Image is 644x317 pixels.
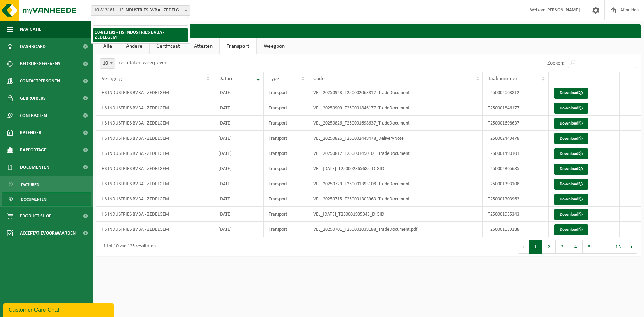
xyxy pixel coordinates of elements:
[257,38,292,54] a: Weegbon
[20,38,46,55] span: Dashboard
[308,222,483,237] td: VEL_20250701_T250001039188_TradeDocument.pdf
[583,240,596,254] button: 5
[554,103,588,114] a: Download
[20,225,76,242] span: Acceptatievoorwaarden
[483,161,549,176] td: T250002365685
[3,302,115,317] iframe: chat widget
[308,176,483,191] td: VEL_20250729_T250001393108_TradeDocument
[96,161,213,176] td: HS INDUSTRIES BVBA - ZEDELGEM
[264,116,308,131] td: Transport
[308,85,483,100] td: VEL_20250923_T250002063812_TradeDocument
[20,124,41,141] span: Kalender
[264,222,308,237] td: Transport
[213,85,264,100] td: [DATE]
[529,240,542,254] button: 1
[554,133,588,144] a: Download
[20,159,49,176] span: Documenten
[213,222,264,237] td: [DATE]
[547,60,564,66] label: Zoeken:
[213,161,264,176] td: [DATE]
[150,38,187,54] a: Certificaat
[596,240,610,254] span: …
[554,148,588,159] a: Download
[218,76,234,81] span: Datum
[119,60,167,66] label: resultaten weergeven
[483,222,549,237] td: T250001039188
[554,194,588,205] a: Download
[213,207,264,222] td: [DATE]
[264,100,308,116] td: Transport
[488,76,518,81] span: Taaknummer
[2,178,91,191] a: Facturen
[626,240,637,254] button: Next
[20,141,47,159] span: Rapportage
[21,178,39,191] span: Facturen
[308,146,483,161] td: VEL_20250812_T250001490101_TradeDocument
[96,191,213,207] td: HS INDUSTRIES BVBA - ZEDELGEM
[483,176,549,191] td: T250001393108
[313,76,325,81] span: Code
[20,21,41,38] span: Navigatie
[91,5,190,16] span: 10-813181 - HS INDUSTRIES BVBA - ZEDELGEM
[264,207,308,222] td: Transport
[20,55,60,72] span: Bedrijfsgegevens
[554,224,588,235] a: Download
[102,76,122,81] span: Vestiging
[96,85,213,100] td: HS INDUSTRIES BVBA - ZEDELGEM
[187,38,219,54] a: Attesten
[96,131,213,146] td: HS INDUSTRIES BVBA - ZEDELGEM
[545,8,580,13] strong: [PERSON_NAME]
[220,38,256,54] a: Transport
[96,222,213,237] td: HS INDUSTRIES BVBA - ZEDELGEM
[213,191,264,207] td: [DATE]
[91,6,190,15] span: 10-813181 - HS INDUSTRIES BVBA - ZEDELGEM
[610,240,626,254] button: 13
[96,100,213,116] td: HS INDUSTRIES BVBA - ZEDELGEM
[483,191,549,207] td: T250001303963
[20,90,46,107] span: Gebruikers
[96,24,641,38] h2: Documenten
[264,146,308,161] td: Transport
[119,38,149,54] a: Andere
[2,192,91,206] a: Documenten
[554,164,588,175] a: Download
[269,76,279,81] span: Type
[96,38,119,54] a: Alle
[483,131,549,146] td: T250002449478
[308,161,483,176] td: VEL_[DATE]_T250002365685_DIGID
[264,191,308,207] td: Transport
[556,240,569,254] button: 3
[93,28,188,42] li: 10-813181 - HS INDUSTRIES BVBA - ZEDELGEM
[20,72,60,90] span: Contactpersonen
[554,118,588,129] a: Download
[213,146,264,161] td: [DATE]
[483,85,549,100] td: T250002063812
[96,116,213,131] td: HS INDUSTRIES BVBA - ZEDELGEM
[308,116,483,131] td: VEL_20250826_T250001698637_TradeDocument
[20,207,51,225] span: Product Shop
[213,176,264,191] td: [DATE]
[554,88,588,99] a: Download
[213,131,264,146] td: [DATE]
[264,161,308,176] td: Transport
[100,240,156,253] div: 1 tot 10 van 125 resultaten
[96,146,213,161] td: HS INDUSTRIES BVBA - ZEDELGEM
[308,207,483,222] td: VEL_[DATE]_T250001935343_DIGID
[213,100,264,116] td: [DATE]
[483,207,549,222] td: T250001935343
[308,100,483,116] td: VEL_20250909_T250001846177_TradeDocument
[100,58,115,69] span: 10
[20,107,47,124] span: Contracten
[264,131,308,146] td: Transport
[554,179,588,190] a: Download
[569,240,583,254] button: 4
[21,193,47,206] span: Documenten
[308,131,483,146] td: VEL_20250826_T250002449478_DeliveryNote
[542,240,556,254] button: 2
[518,240,529,254] button: Previous
[264,176,308,191] td: Transport
[483,100,549,116] td: T250001846177
[483,146,549,161] td: T250001490101
[308,191,483,207] td: VEL_20250715_T250001303963_TradeDocument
